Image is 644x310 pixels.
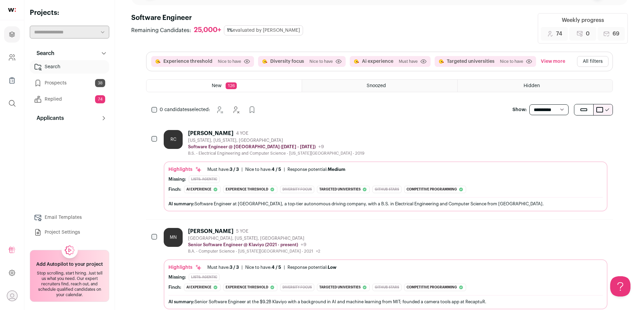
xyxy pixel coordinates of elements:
div: RC [164,130,183,149]
a: Company and ATS Settings [4,49,20,66]
span: 4 YOE [236,131,248,136]
div: Competitive programming [404,186,466,193]
a: Projects [4,26,20,43]
span: Hidden [524,83,540,88]
span: 5 YOE [236,229,248,234]
div: Diversity focus [280,284,314,291]
a: Hidden [458,80,613,92]
a: Prospects38 [30,76,109,90]
div: Diversity focus [280,186,314,193]
div: Nice to have: [245,167,281,172]
div: B.S. - Electrical Engineering and Computer Science - [US_STATE][GEOGRAPHIC_DATA] - 2019 [188,151,364,156]
span: 74 [95,95,105,103]
div: evaluated by [PERSON_NAME] [224,25,303,35]
div: 25,000+ [194,26,221,34]
span: 1% [227,28,233,33]
span: 3 / 3 [230,265,239,269]
div: Ai experience [184,284,221,291]
a: Replied74 [30,93,109,106]
h2: Add Autopilot to your project [36,261,103,268]
div: Software Engineer at [GEOGRAPHIC_DATA], a top-tier autonomous driving company, with a B.S. in Ele... [168,200,603,207]
span: Must have [399,59,418,64]
div: Finch: [168,187,181,192]
div: Response potential: [287,167,345,172]
div: Senior Software Engineer at the $9.2B Klaviyo with a background in AI and machine learning from M... [168,298,603,305]
div: Experience threshold [223,284,277,291]
p: Search [32,49,54,57]
div: Ai experience [184,186,221,193]
span: Nice to have [218,59,241,64]
button: Open dropdown [7,290,18,301]
button: All filters [577,56,608,67]
span: +9 [318,145,324,149]
div: [US_STATE], [US_STATE], [GEOGRAPHIC_DATA] [188,138,364,143]
a: Snoozed [302,80,457,92]
span: 69 [613,30,619,38]
span: +2 [316,249,320,253]
div: Targeted universities [317,186,370,193]
a: Search [30,60,109,74]
div: Lists: Agentic [189,176,220,183]
div: Nice to have: [245,265,281,270]
button: View more [539,56,567,67]
iframe: Help Scout Beacon - Open [610,276,630,296]
span: Nice to have [500,59,523,64]
div: Lists: Agentic [189,274,220,281]
span: 38 [95,79,105,87]
p: Applicants [32,114,64,122]
div: Finch: [168,285,181,290]
div: [PERSON_NAME] [188,130,233,137]
span: selected: [160,106,210,113]
div: Missing: [168,177,186,182]
button: Diversity focus [270,58,304,65]
button: Experience threshold [163,58,212,65]
div: Response potential: [287,265,337,270]
div: MN [164,228,183,247]
div: [GEOGRAPHIC_DATA], [US_STATE], [GEOGRAPHIC_DATA] [188,236,320,241]
span: 4 / 5 [272,265,281,269]
a: Company Lists [4,72,20,88]
div: Github stars [372,284,401,291]
div: Highlights [168,264,202,271]
a: Email Templates [30,211,109,224]
div: Github stars [372,186,401,193]
span: Medium [328,167,345,172]
a: RC [PERSON_NAME] 4 YOE [US_STATE], [US_STATE], [GEOGRAPHIC_DATA] Software Engineer @ [GEOGRAPHIC_... [164,130,607,211]
p: Senior Software Engineer @ Klaviyo (2021 - present) [188,242,298,248]
h1: Software Engineer [131,13,307,23]
div: Must have: [207,167,239,172]
div: Stop scrolling, start hiring. Just tell us what you need. Our expert recruiters find, reach out, ... [34,270,105,298]
span: AI summary: [168,202,194,206]
span: New [212,83,222,88]
span: 3 / 3 [230,167,239,172]
span: 0 candidates [160,107,189,112]
span: AI summary: [168,300,194,304]
span: 74 [556,30,562,38]
div: Competitive programming [404,284,466,291]
span: Low [328,265,337,269]
p: Software Engineer @ [GEOGRAPHIC_DATA] ([DATE] - [DATE]) [188,144,316,150]
button: Targeted universities [447,58,495,65]
div: Targeted universities [317,284,370,291]
button: Ai experience [362,58,393,65]
h2: Projects: [30,8,109,18]
div: Weekly progress [562,16,604,24]
span: 4 / 5 [272,167,281,172]
div: Missing: [168,275,186,280]
a: Add Autopilot to your project Stop scrolling, start hiring. Just tell us what you need. Our exper... [30,250,109,302]
span: Snoozed [367,83,386,88]
span: 126 [226,82,237,89]
p: Show: [512,106,527,113]
span: +9 [301,242,306,247]
ul: | | [207,265,337,270]
div: [PERSON_NAME] [188,228,233,235]
button: Applicants [30,111,109,125]
div: B.A. - Computer Science - [US_STATE][GEOGRAPHIC_DATA] - 2021 [188,249,320,254]
div: Highlights [168,166,202,173]
span: Nice to have [309,59,333,64]
div: Must have: [207,265,239,270]
a: Project Settings [30,226,109,239]
ul: | | [207,167,345,172]
span: Remaining Candidates: [131,26,191,34]
button: Search [30,47,109,60]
